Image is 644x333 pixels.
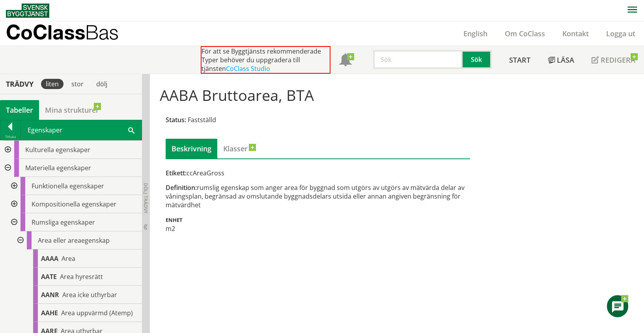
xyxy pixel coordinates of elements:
span: Redigera [601,55,635,65]
div: liten [41,79,63,89]
span: AAHE [41,309,58,317]
span: AANR [41,290,59,299]
span: Kompositionella egenskaper [32,200,116,208]
a: Mina strukturer [39,100,105,120]
span: Definition: [166,183,197,192]
div: stor [67,79,88,89]
a: CoClass Studio [226,64,270,73]
div: m2 [166,224,470,233]
a: Kontakt [554,29,597,38]
div: Enhet [166,216,470,223]
a: Klasser [217,139,254,158]
div: ccAreaGross [166,169,470,177]
span: Area [62,254,75,263]
span: Bas [85,20,119,44]
span: Läsa [557,55,574,65]
div: Egenskaper [21,120,142,140]
span: Area uppvärmd (Atemp) [61,309,133,317]
span: Start [509,55,530,65]
span: Etikett: [166,169,187,177]
a: English [455,29,496,38]
a: Läsa [539,46,583,74]
div: Tillbaka [0,134,20,140]
a: CoClassBas [6,21,136,46]
span: Kulturella egenskaper [25,145,90,154]
button: Sök [463,50,492,69]
h1: AABA Bruttoarea, BTA [160,86,634,104]
div: Trädvy [2,80,38,88]
a: Om CoClass [496,29,554,38]
div: För att se Byggtjänsts rekommenderade Typer behöver du uppgradera till tjänsten [201,46,330,74]
span: Sök i tabellen [128,126,134,134]
div: rumslig egenskap som anger area för byggnad som utgörs av utgörs av mätvärda delar av våningsplan... [166,183,470,209]
div: Beskrivning [166,139,217,158]
span: Status: [166,115,186,124]
span: AAAA [41,254,58,263]
img: Svensk Byggtjänst [6,4,49,18]
div: dölj [91,79,112,89]
span: Materiella egenskaper [25,164,91,172]
span: AATE [41,272,57,281]
span: Area eller areaegenskap [38,236,110,245]
span: Area hyresrätt [60,272,103,281]
p: CoClass [6,28,119,37]
span: Area icke uthyrbar [62,290,117,299]
a: Start [500,46,539,74]
a: Redigera [583,46,644,74]
a: Logga ut [597,29,644,38]
span: Fastställd [188,115,216,124]
span: Rumsliga egenskaper [32,218,95,227]
span: Dölj trädvy [142,183,149,214]
input: Sök [373,50,463,69]
span: Funktionella egenskaper [32,182,104,190]
span: Notifikationer [339,54,352,67]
